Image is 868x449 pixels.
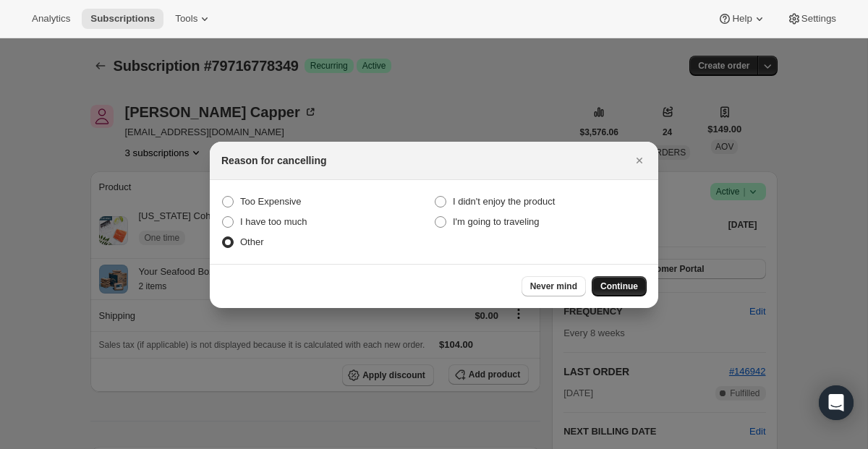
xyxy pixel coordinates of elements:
span: Tools [175,13,197,25]
button: Help [709,9,775,29]
span: I didn't enjoy the product [453,196,555,207]
span: Never mind [530,281,577,292]
span: Continue [600,281,638,292]
span: Analytics [32,13,70,25]
span: Other [240,236,264,247]
button: Analytics [23,9,79,29]
button: Settings [778,9,845,29]
button: Tools [166,9,221,29]
button: Close [629,150,650,171]
span: Subscriptions [90,13,155,25]
button: Continue [592,276,647,296]
span: Help [732,13,752,25]
button: Subscriptions [82,9,163,29]
button: Never mind [522,276,586,296]
span: Too Expensive [240,196,302,207]
span: Settings [801,13,836,25]
h2: Reason for cancelling [221,153,326,168]
span: I have too much [240,216,307,227]
span: I'm going to traveling [453,216,540,227]
div: Open Intercom Messenger [819,385,854,420]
